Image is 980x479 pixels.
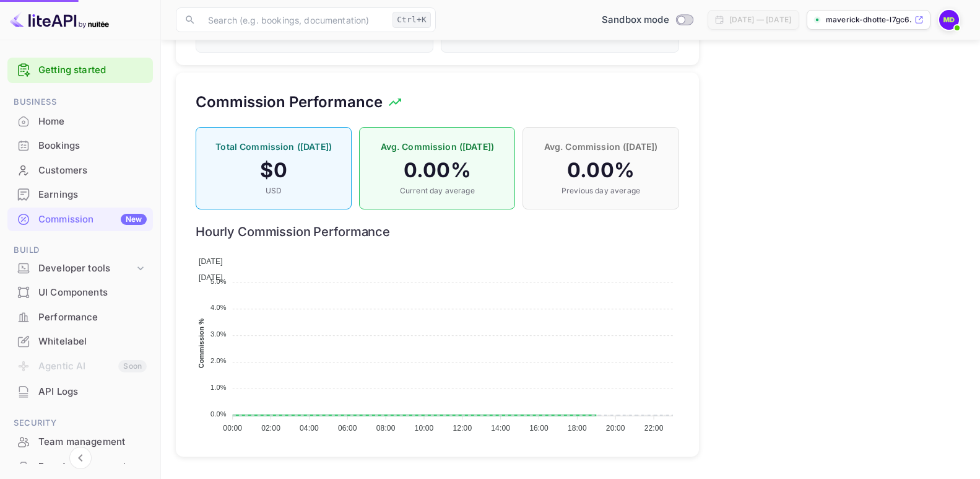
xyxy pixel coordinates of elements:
[568,424,587,433] tspan: 18:00
[7,110,153,134] div: Home
[7,58,153,83] div: Getting started
[38,213,147,227] div: Commission
[210,277,227,284] tspan: 5.0%
[210,304,227,311] tspan: 4.0%
[7,416,153,430] span: Security
[536,185,666,196] p: Previous day average
[7,159,153,182] a: Customers
[7,305,153,330] div: Performance
[196,224,679,239] h6: Hourly Commission Performance
[210,330,227,338] tspan: 3.0%
[7,110,153,133] a: Home
[529,424,549,433] tspan: 16:00
[7,430,153,454] div: Team management
[536,140,666,153] p: Avg. Commission ([DATE])
[7,281,153,304] a: UI Components
[300,424,319,433] tspan: 04:00
[38,164,147,178] div: Customers
[606,424,625,433] tspan: 20:00
[38,286,147,300] div: UI Components
[209,140,339,153] p: Total Commission ([DATE])
[7,134,153,157] a: Bookings
[7,183,153,207] div: Earnings
[7,380,153,403] a: API Logs
[38,460,147,474] div: Fraud management
[38,139,147,153] div: Bookings
[372,158,502,183] h4: 0.00 %
[38,435,147,449] div: Team management
[7,330,153,354] div: Whitelabel
[38,188,147,202] div: Earnings
[38,115,147,129] div: Home
[372,185,502,196] p: Current day average
[7,159,153,183] div: Customers
[69,447,92,469] button: Collapse navigation
[209,158,339,183] h4: $ 0
[338,424,357,433] tspan: 06:00
[7,330,153,353] a: Whitelabel
[7,134,153,158] div: Bookings
[261,424,280,433] tspan: 02:00
[199,257,223,266] span: [DATE]
[372,140,502,153] p: Avg. Commission ([DATE])
[7,208,153,231] a: CommissionNew
[536,158,666,183] h4: 0.00 %
[7,430,153,453] a: Team management
[729,14,791,25] div: [DATE] — [DATE]
[201,7,388,32] input: Search (e.g. bookings, documentation)
[38,63,147,77] a: Getting started
[210,357,227,364] tspan: 2.0%
[38,261,134,276] div: Developer tools
[7,183,153,206] a: Earnings
[210,384,227,391] tspan: 1.0%
[38,310,147,325] div: Performance
[7,95,153,109] span: Business
[597,13,698,27] div: Switch to Production mode
[210,410,227,418] tspan: 0.0%
[7,258,153,279] div: Developer tools
[602,13,669,27] span: Sandbox mode
[376,424,396,433] tspan: 08:00
[453,424,472,433] tspan: 12:00
[7,281,153,305] div: UI Components
[7,305,153,328] a: Performance
[7,208,153,232] div: CommissionNew
[939,10,959,30] img: Maverick Dhotte
[121,214,147,225] div: New
[826,14,912,25] p: maverick-dhotte-l7gc6....
[10,10,109,30] img: LiteAPI logo
[392,12,431,28] div: Ctrl+K
[198,319,206,369] text: Commission %
[415,424,434,433] tspan: 10:00
[491,424,510,433] tspan: 14:00
[38,335,147,349] div: Whitelabel
[7,380,153,404] div: API Logs
[196,92,383,112] h5: Commission Performance
[38,385,147,399] div: API Logs
[199,273,223,282] span: [DATE]
[7,244,153,257] span: Build
[644,424,664,433] tspan: 22:00
[223,424,242,433] tspan: 00:00
[7,455,153,478] a: Fraud management
[209,185,339,196] p: USD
